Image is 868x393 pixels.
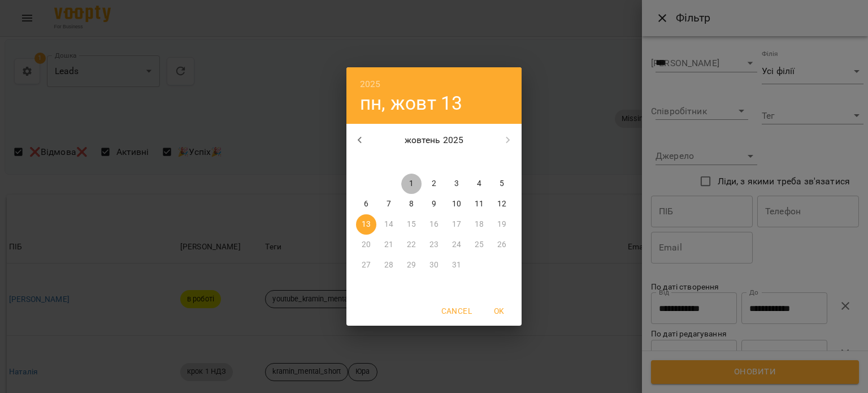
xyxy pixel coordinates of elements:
[356,157,376,168] span: пн
[401,174,422,194] button: 1
[401,157,422,168] span: ср
[446,174,467,194] button: 3
[356,214,376,235] button: 13
[356,194,376,214] button: 6
[424,157,444,168] span: чт
[492,174,512,194] button: 5
[379,194,399,214] button: 7
[497,198,506,210] p: 12
[452,198,461,210] p: 10
[360,92,463,115] button: пн, жовт 13
[387,198,391,210] p: 7
[500,178,504,189] p: 5
[477,178,481,189] p: 4
[374,133,495,147] p: жовтень 2025
[446,194,467,214] button: 10
[409,198,414,210] p: 8
[424,174,444,194] button: 2
[409,178,414,189] p: 1
[401,194,422,214] button: 8
[481,301,517,321] button: OK
[441,304,472,318] span: Cancel
[469,174,489,194] button: 4
[475,198,484,210] p: 11
[360,76,381,92] button: 2025
[446,157,467,168] span: пт
[437,301,476,321] button: Cancel
[454,178,459,189] p: 3
[485,304,513,318] span: OK
[364,198,368,210] p: 6
[362,219,371,230] p: 13
[432,198,436,210] p: 9
[492,157,512,168] span: нд
[424,194,444,214] button: 9
[469,157,489,168] span: сб
[492,194,512,214] button: 12
[432,178,436,189] p: 2
[469,194,489,214] button: 11
[379,157,399,168] span: вт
